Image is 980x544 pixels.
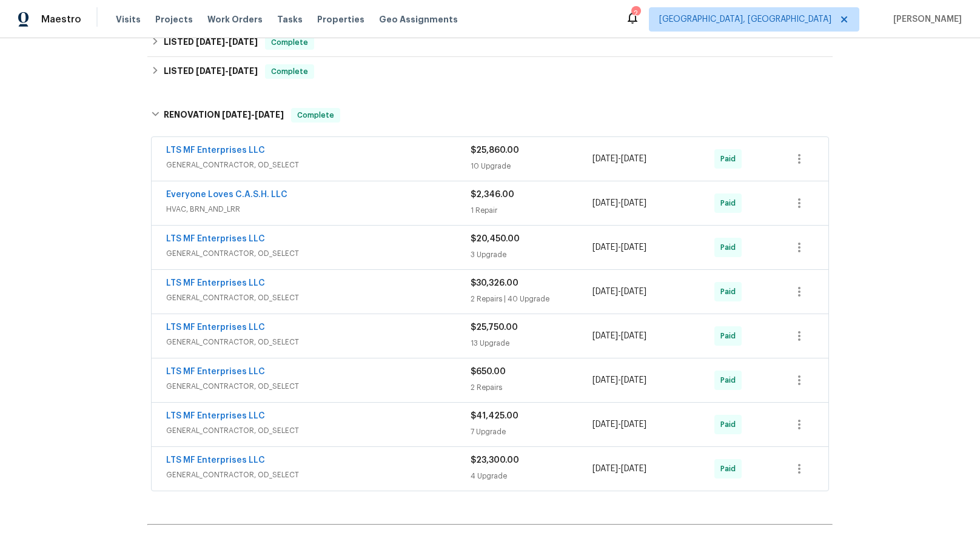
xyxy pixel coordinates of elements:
[166,469,471,481] span: GENERAL_CONTRACTOR, OD_SELECT
[277,15,303,24] span: Tasks
[592,330,646,342] span: -
[471,456,519,465] span: $23,300.00
[592,465,618,473] span: [DATE]
[592,332,618,340] span: [DATE]
[592,286,646,298] span: -
[147,96,833,135] div: RENOVATION [DATE]-[DATE]Complete
[471,190,514,199] span: $2,346.00
[266,65,313,78] span: Complete
[155,13,193,25] span: Projects
[720,418,740,431] span: Paid
[166,247,471,260] span: GENERAL_CONTRACTOR, OD_SELECT
[471,412,519,420] span: $41,425.00
[720,197,740,209] span: Paid
[621,155,646,163] span: [DATE]
[471,368,506,376] span: $650.00
[592,155,618,163] span: [DATE]
[222,110,251,119] span: [DATE]
[888,13,962,25] span: [PERSON_NAME]
[166,336,471,348] span: GENERAL_CONTRACTOR, OD_SELECT
[621,465,646,473] span: [DATE]
[166,279,265,287] a: LTS MF Enterprises LLC
[471,249,592,261] div: 3 Upgrade
[166,292,471,304] span: GENERAL_CONTRACTOR, OD_SELECT
[592,463,646,475] span: -
[592,241,646,254] span: -
[196,38,225,46] span: [DATE]
[592,199,618,207] span: [DATE]
[621,287,646,296] span: [DATE]
[471,204,592,217] div: 1 Repair
[471,293,592,305] div: 2 Repairs | 40 Upgrade
[621,332,646,340] span: [DATE]
[659,13,831,25] span: [GEOGRAPHIC_DATA], [GEOGRAPHIC_DATA]
[379,13,458,25] span: Geo Assignments
[255,110,284,119] span: [DATE]
[222,110,284,119] span: -
[196,38,258,46] span: -
[592,418,646,431] span: -
[621,243,646,252] span: [DATE]
[164,64,258,79] h6: LISTED
[720,153,740,165] span: Paid
[196,67,258,75] span: -
[166,146,265,155] a: LTS MF Enterprises LLC
[471,470,592,482] div: 4 Upgrade
[720,241,740,254] span: Paid
[592,376,618,384] span: [DATE]
[592,374,646,386] span: -
[592,243,618,252] span: [DATE]
[41,13,81,25] span: Maestro
[229,67,258,75] span: [DATE]
[471,146,519,155] span: $25,860.00
[166,190,287,199] a: Everyone Loves C.A.S.H. LLC
[207,13,263,25] span: Work Orders
[166,425,471,437] span: GENERAL_CONTRACTOR, OD_SELECT
[621,199,646,207] span: [DATE]
[166,159,471,171] span: GENERAL_CONTRACTOR, OD_SELECT
[592,197,646,209] span: -
[592,287,618,296] span: [DATE]
[147,28,833,57] div: LISTED [DATE]-[DATE]Complete
[720,463,740,475] span: Paid
[166,456,265,465] a: LTS MF Enterprises LLC
[720,286,740,298] span: Paid
[229,38,258,46] span: [DATE]
[166,323,265,332] a: LTS MF Enterprises LLC
[471,381,592,394] div: 2 Repairs
[166,380,471,392] span: GENERAL_CONTRACTOR, OD_SELECT
[166,368,265,376] a: LTS MF Enterprises LLC
[471,279,519,287] span: $30,326.00
[471,160,592,172] div: 10 Upgrade
[592,153,646,165] span: -
[196,67,225,75] span: [DATE]
[292,109,339,121] span: Complete
[266,36,313,49] span: Complete
[317,13,364,25] span: Properties
[621,376,646,384] span: [DATE]
[116,13,141,25] span: Visits
[471,426,592,438] div: 7 Upgrade
[631,7,640,19] div: 2
[471,235,520,243] span: $20,450.00
[471,323,518,332] span: $25,750.00
[164,108,284,123] h6: RENOVATION
[720,330,740,342] span: Paid
[471,337,592,349] div: 13 Upgrade
[621,420,646,429] span: [DATE]
[164,35,258,50] h6: LISTED
[166,203,471,215] span: HVAC, BRN_AND_LRR
[720,374,740,386] span: Paid
[166,235,265,243] a: LTS MF Enterprises LLC
[166,412,265,420] a: LTS MF Enterprises LLC
[592,420,618,429] span: [DATE]
[147,57,833,86] div: LISTED [DATE]-[DATE]Complete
